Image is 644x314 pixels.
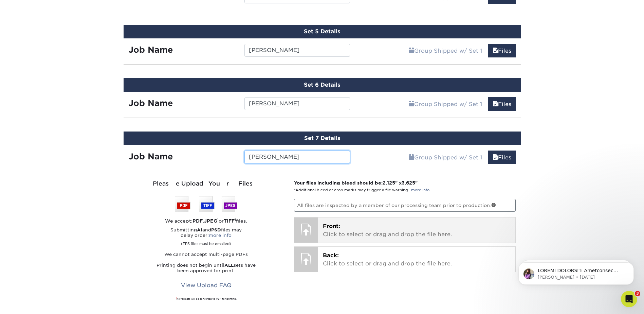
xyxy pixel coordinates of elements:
[204,218,217,224] strong: JPEG
[224,218,235,224] strong: TIFF
[493,154,498,161] span: files
[409,48,414,54] span: shipping
[294,180,418,186] strong: Your files including bleed should be: " x "
[124,78,521,92] div: Set 6 Details
[129,98,173,108] strong: Job Name
[294,188,429,192] small: *Additional bleed or crop marks may trigger a file warning –
[129,297,284,301] div: All formats will be converted to PDF for printing.
[402,180,415,186] span: 3.625
[209,233,232,238] a: more info
[129,45,173,55] strong: Job Name
[124,132,521,145] div: Set 7 Details
[323,251,511,268] p: Click to select or drag and drop the file here.
[621,291,637,307] iframe: Intercom live chat
[129,227,284,246] p: Submitting and files may delay order:
[217,217,219,222] sup: 1
[323,222,511,239] p: Click to select or drag and drop the file here.
[411,188,429,192] a: more info
[404,44,486,57] a: Group Shipped w/ Set 1
[211,227,221,232] strong: PSD
[177,279,236,292] a: View Upload FAQ
[224,263,234,268] strong: ALL
[129,263,284,274] p: Printing does not begin until sets have been approved for print.
[235,217,236,222] sup: 1
[488,151,516,164] a: Files
[244,97,350,110] input: Enter a job name
[192,218,203,224] strong: PDF
[409,101,414,107] span: shipping
[176,297,177,299] sup: 1
[493,101,498,107] span: files
[383,180,395,186] span: 2.125
[129,252,284,257] p: We cannot accept multi-page PDFs
[493,48,498,54] span: files
[323,223,340,229] span: Front:
[404,97,486,111] a: Group Shipped w/ Set 1
[409,154,414,161] span: shipping
[635,291,640,296] span: 3
[129,217,284,224] div: We accept: , or files.
[30,26,117,32] p: Message from Erica, sent 4w ago
[129,152,173,161] strong: Job Name
[323,252,339,259] span: Back:
[488,97,516,111] a: Files
[244,151,350,163] input: Enter a job name
[404,151,486,164] a: Group Shipped w/ Set 1
[181,238,231,246] small: (EPS files must be emailed)
[129,179,284,188] div: Please Upload Your Files
[488,44,516,57] a: Files
[30,20,117,228] span: LOREMI DOLORSIT: Ametconsec Adipi 4032-01603-10833 Elits doe tem incidid utla etdol magna aliq En...
[197,227,202,232] strong: AI
[124,25,521,38] div: Set 5 Details
[508,248,644,296] iframe: Intercom notifications message
[175,196,237,212] img: We accept: PSD, TIFF, or JPEG (JPG)
[244,44,350,57] input: Enter a job name
[294,199,516,212] p: All files are inspected by a member of our processing team prior to production.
